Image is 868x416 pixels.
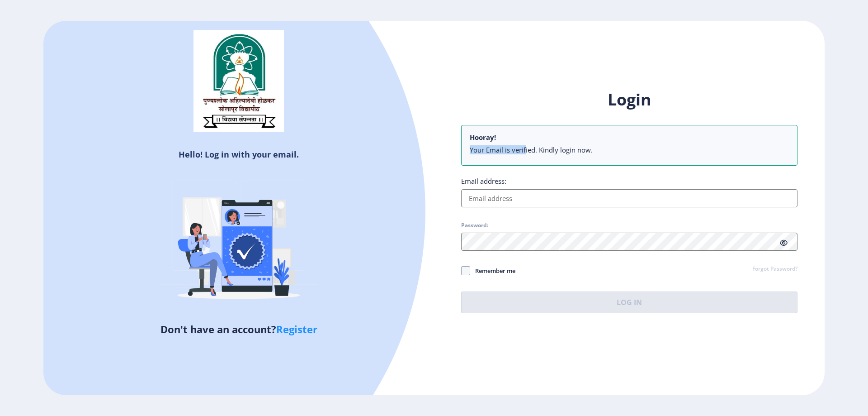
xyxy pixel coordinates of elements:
[461,177,506,186] label: Email address:
[461,189,797,207] input: Email address
[160,163,318,322] img: Verified-rafiki.svg
[470,133,496,142] b: Hooray!
[461,89,797,110] h1: Login
[276,322,317,336] a: Register
[752,265,797,273] a: Forgot Password?
[50,322,427,336] h5: Don't have an account?
[193,30,284,132] img: sulogo.png
[470,265,515,276] span: Remember me
[461,292,797,313] button: Log In
[470,145,789,154] li: Your Email is verified. Kindly login now.
[461,222,488,229] label: Password:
